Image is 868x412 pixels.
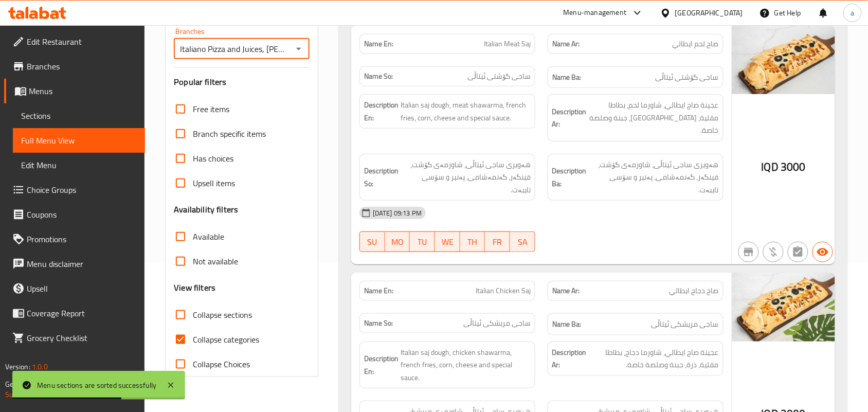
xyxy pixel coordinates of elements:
button: SU [359,231,385,252]
span: Available [193,230,224,243]
a: Support.OpsPlatform [5,388,70,401]
span: صاج دجاج ايطالي [670,285,719,296]
span: Grocery Checklist [27,332,137,344]
span: FR [489,235,506,249]
a: Coupons [4,202,145,227]
span: صاج لحم ايطالي [673,39,719,49]
button: TH [460,231,485,252]
span: [DATE] 09:13 PM [369,208,426,218]
span: Edit Menu [21,159,137,171]
button: Available [812,242,833,262]
span: Menus [29,85,137,97]
strong: Name So: [364,318,393,329]
strong: Description En: [364,99,399,124]
span: Sections [21,110,137,122]
button: FR [485,231,510,252]
a: Sections [13,103,145,128]
a: Upsell [4,276,145,301]
span: هەویری ساجی ئیتاڵی، شاورمەی گۆشت، فینگەر، گەنمەشامی، پەنیر و سۆسی تایبەت. [589,158,719,196]
span: هەویری ساجی ئیتاڵی، شاورمەی گۆشت، فینگەر، گەنمەشامی، پەنیر و سۆسی تایبەت. [401,158,531,196]
span: TH [464,235,481,249]
button: TU [410,231,435,252]
span: Collapse Choices [193,358,250,370]
span: Full Menu View [21,134,137,147]
span: ساجی گۆشتی ئیتاڵی [467,71,531,82]
span: Choice Groups [27,184,137,196]
a: Promotions [4,227,145,252]
span: Collapse sections [193,309,252,321]
h3: Popular filters [174,76,310,88]
span: عجينة صاج ايطالي، شاورما دجاج، بطاطا مقلية، ذرة، جبنة وصلصة خاصة. [589,346,719,371]
span: 1.0.0 [32,360,48,373]
span: Collapse categories [193,333,259,346]
a: Branches [4,54,145,79]
a: Menu disclaimer [4,252,145,276]
span: Menu disclaimer [27,258,137,270]
span: Promotions [27,233,137,245]
button: MO [385,231,410,252]
span: a [851,7,854,19]
a: Choice Groups [4,177,145,202]
a: Edit Menu [13,153,145,177]
a: Coverage Report [4,301,145,326]
strong: Description En: [364,352,399,378]
span: ساجی مریشکی ئیتاڵی [463,318,531,329]
span: ساجی مریشکی ئیتاڵی [652,318,719,331]
strong: Name En: [364,285,393,296]
strong: Description Ar: [552,105,587,131]
span: Version: [5,360,30,373]
span: 3000 [781,157,806,177]
span: Branch specific items [193,128,266,140]
strong: Name Ba: [552,71,582,84]
strong: Name Ba: [552,318,582,331]
strong: Description Ba: [552,165,587,190]
span: Upsell items [193,177,235,189]
button: Open [292,42,306,56]
div: Menu-management [564,7,627,19]
strong: Name Ar: [552,285,580,296]
button: WE [435,231,460,252]
span: Edit Restaurant [27,35,137,48]
h3: View filters [174,282,215,294]
img: 1_grill%D8%B5%D8%A7%D8%AC_%D8%A7%D9%8A%D8%B7%D8%A7%D9%84%D9%8A_%D8%AF%D8%AC%D8%A7%D8%ACkar6389572... [732,273,835,341]
a: Grocery Checklist [4,326,145,350]
span: Coupons [27,208,137,221]
span: Upsell [27,282,137,295]
button: Not branch specific item [738,242,759,262]
span: WE [439,235,456,249]
span: SU [364,235,381,249]
span: Italian Chicken Saj [476,285,531,296]
a: Edit Restaurant [4,29,145,54]
strong: Name En: [364,39,393,49]
span: Italian Meat Saj [484,39,531,49]
span: Has choices [193,152,233,165]
span: MO [389,235,406,249]
img: 1_grill%D8%B5%D8%A7%D8%AC_%D8%A7%D9%8A%D8%B7%D8%A7%D9%84%D9%8A_%D9%84%D8%AD%D9%85kara638957277498... [732,26,835,94]
span: SA [514,235,531,249]
a: Menus [4,79,145,103]
a: Full Menu View [13,128,145,153]
button: Not has choices [788,242,808,262]
div: Menu sections are sorted successfully [37,380,156,391]
span: IQD [762,157,779,177]
span: Not available [193,255,238,267]
strong: Name So: [364,71,393,82]
h3: Availability filters [174,204,238,216]
span: Free items [193,103,229,115]
span: Coverage Report [27,307,137,319]
strong: Description Ar: [552,346,587,371]
button: Purchased item [763,242,784,262]
span: عجينة صاج ايطالي، شاورما لحم، بطاطا مقلية، ذرة، جبنة وصلصة خاصة. [589,99,719,137]
strong: Description So: [364,165,399,190]
button: SA [510,231,535,252]
span: Branches [27,60,137,73]
span: TU [414,235,431,249]
span: ساجی گۆشتی ئیتاڵی [656,71,719,84]
span: Italian saj dough, meat shawarma, french fries, corn, cheese and special sauce. [401,99,531,124]
strong: Name Ar: [552,39,580,49]
span: Italian saj dough, chicken shawarma, french fries, corn, cheese and special sauce. [401,346,531,384]
div: [GEOGRAPHIC_DATA] [675,7,743,19]
span: Get support on: [5,378,52,391]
